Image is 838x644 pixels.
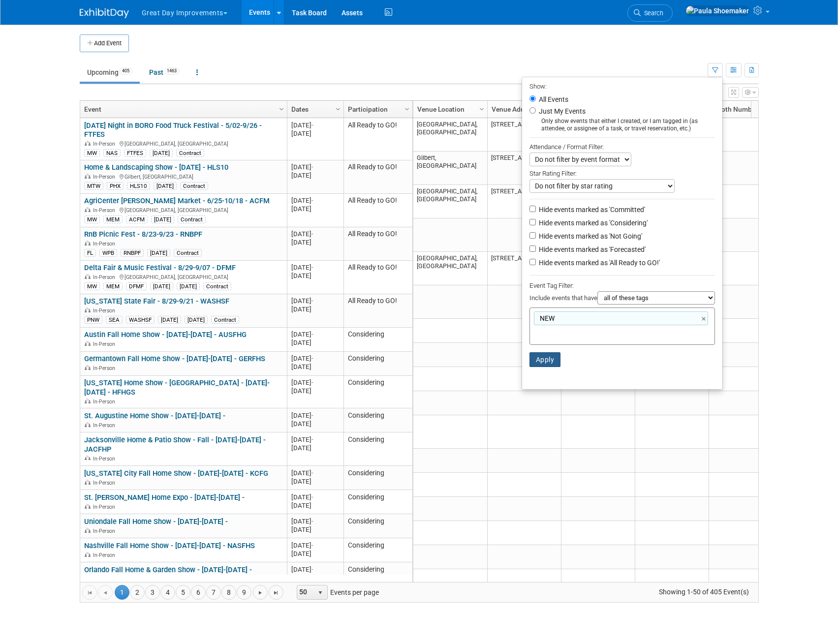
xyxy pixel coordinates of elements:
[537,231,642,241] label: Hide events marked as 'Not Going'
[291,493,339,501] div: [DATE]
[85,341,91,346] img: In-Person Event
[84,249,96,257] div: FL
[291,297,339,305] div: [DATE]
[334,105,342,113] span: Column Settings
[142,63,187,82] a: Past1463
[103,282,123,290] div: MEM
[343,376,412,409] td: Considering
[284,585,389,600] span: Events per page
[402,101,412,116] a: Column Settings
[343,408,412,432] td: Considering
[93,341,118,347] span: In-Person
[311,566,313,573] span: -
[84,469,268,478] a: [US_STATE] City Fall Home Show - [DATE]-[DATE] - KCFG
[627,4,673,22] a: Search
[291,420,339,428] div: [DATE]
[291,338,339,347] div: [DATE]
[537,205,645,215] label: Hide events marked as 'Committed'
[253,585,268,600] a: Go to the next page
[147,249,170,257] div: [DATE]
[291,272,339,280] div: [DATE]
[93,365,118,371] span: In-Person
[311,331,313,338] span: -
[84,206,282,214] div: [GEOGRAPHIC_DATA], [GEOGRAPHIC_DATA]
[84,565,252,574] a: Orlando Fall Home & Garden Show - [DATE]-[DATE] -
[276,101,287,116] a: Column Settings
[413,118,487,152] td: [GEOGRAPHIC_DATA], [GEOGRAPHIC_DATA]
[291,477,339,486] div: [DATE]
[476,101,487,116] a: Column Settings
[343,194,412,227] td: All Ready to GO!
[84,196,270,205] a: AgriCenter [PERSON_NAME] Market - 6/25-10/18 - ACFM
[203,282,231,290] div: Contract
[311,163,313,171] span: -
[537,96,568,103] label: All Events
[343,261,412,294] td: All Ready to GO!
[529,118,715,132] div: Only show events that either I created, or I am tagged in (as attendee, or assignee of a task, or...
[311,436,313,443] span: -
[84,273,282,281] div: [GEOGRAPHIC_DATA], [GEOGRAPHIC_DATA]
[311,297,313,305] span: -
[269,585,283,600] a: Go to the last page
[126,215,148,223] div: ACFM
[84,316,102,324] div: PNW
[343,490,412,514] td: Considering
[291,550,339,558] div: [DATE]
[529,166,715,179] div: Star Rating Filter:
[291,541,339,550] div: [DATE]
[291,444,339,452] div: [DATE]
[291,525,339,534] div: [DATE]
[311,518,313,525] span: -
[85,207,91,212] img: In-Person Event
[85,552,91,557] img: In-Person Event
[311,469,313,477] span: -
[84,172,282,181] div: Gilbert, [GEOGRAPHIC_DATA]
[343,160,412,194] td: All Ready to GO!
[348,101,406,118] a: Participation
[343,562,412,586] td: Considering
[221,585,236,600] a: 8
[85,141,91,146] img: In-Person Event
[343,294,412,328] td: All Ready to GO!
[84,163,228,172] a: Home & Landscaping Show - [DATE] - HLS10
[93,528,118,534] span: In-Person
[343,118,412,160] td: All Ready to GO!
[151,215,174,223] div: [DATE]
[537,258,660,268] label: Hide events marked as 'All Ready to GO!'
[180,182,208,190] div: Contract
[487,118,561,152] td: [STREET_ADDRESS]
[291,121,339,129] div: [DATE]
[85,399,91,403] img: In-Person Event
[176,149,204,157] div: Contract
[93,307,118,314] span: In-Person
[84,282,100,290] div: MW
[278,105,285,113] span: Column Settings
[291,330,339,338] div: [DATE]
[174,249,202,257] div: Contract
[413,185,487,218] td: [GEOGRAPHIC_DATA], [GEOGRAPHIC_DATA]
[713,101,776,118] a: Booth Number
[291,305,339,313] div: [DATE]
[126,316,155,324] div: WASHSF
[84,517,228,526] a: Uniondale Fall Home Show - [DATE]-[DATE] -
[311,230,313,238] span: -
[80,34,129,52] button: Add Event
[80,8,129,18] img: ExhibitDay
[206,585,221,600] a: 7
[103,149,121,157] div: NAS
[119,67,132,75] span: 405
[84,330,247,339] a: Austin Fall Home Show - [DATE]-[DATE] - AUSFHG
[154,182,177,190] div: [DATE]
[487,185,561,218] td: [STREET_ADDRESS]
[311,542,313,549] span: -
[177,282,200,290] div: [DATE]
[650,585,758,599] span: Showing 1-50 of 405 Event(s)
[291,171,339,180] div: [DATE]
[85,456,91,460] img: In-Person Event
[84,263,236,272] a: Delta Fair & Music Festival - 8/29-9/07 - DFMF
[93,456,118,462] span: In-Person
[158,316,181,324] div: [DATE]
[84,411,225,420] a: St. Augustine Home Show - [DATE]-[DATE] -
[291,163,339,171] div: [DATE]
[93,504,118,510] span: In-Person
